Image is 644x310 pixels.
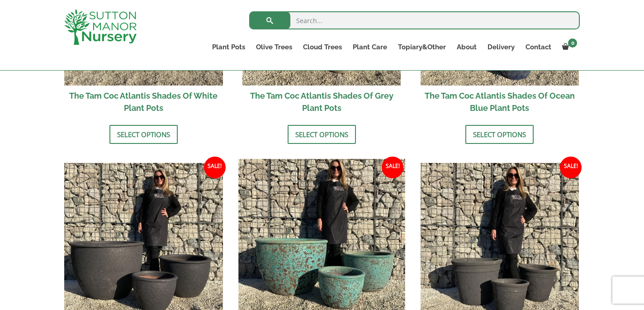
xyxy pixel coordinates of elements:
[207,41,251,53] a: Plant Pots
[560,157,582,178] span: Sale!
[421,86,579,118] h2: The Tam Coc Atlantis Shades Of Ocean Blue Plant Pots
[393,41,451,53] a: Topiary&Other
[347,41,393,53] a: Plant Care
[520,41,557,53] a: Contact
[109,125,178,144] a: Select options for “The Tam Coc Atlantis Shades Of White Plant Pots”
[557,41,580,53] a: 0
[64,9,137,45] img: logo
[382,157,403,178] span: Sale!
[465,125,534,144] a: Select options for “The Tam Coc Atlantis Shades Of Ocean Blue Plant Pots”
[249,11,580,29] input: Search...
[298,41,347,53] a: Cloud Trees
[251,41,298,53] a: Olive Trees
[204,157,226,178] span: Sale!
[242,86,401,118] h2: The Tam Coc Atlantis Shades Of Grey Plant Pots
[64,86,223,118] h2: The Tam Coc Atlantis Shades Of White Plant Pots
[482,41,520,53] a: Delivery
[451,41,482,53] a: About
[568,38,577,48] span: 0
[288,125,356,144] a: Select options for “The Tam Coc Atlantis Shades Of Grey Plant Pots”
